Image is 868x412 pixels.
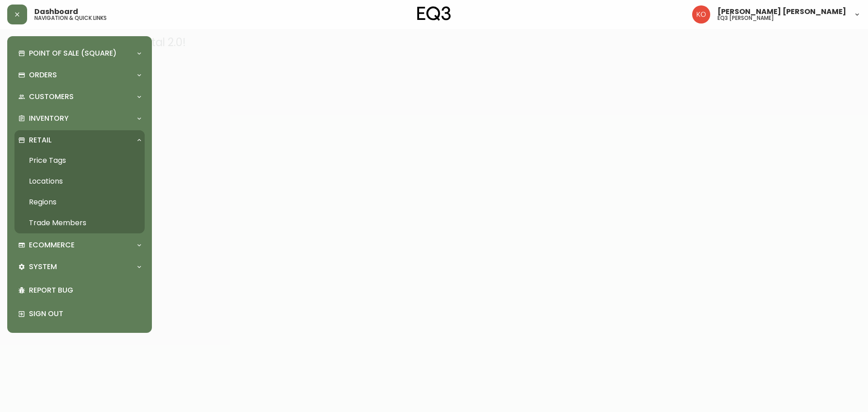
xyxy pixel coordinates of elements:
[14,171,145,192] a: Locations
[14,150,145,171] a: Price Tags
[14,257,145,277] div: System
[692,5,710,24] img: 9beb5e5239b23ed26e0d832b1b8f6f2a
[14,213,145,233] a: Trade Members
[14,279,145,302] div: Report Bug
[717,8,846,15] span: [PERSON_NAME] [PERSON_NAME]
[34,8,78,15] span: Dashboard
[14,130,145,150] div: Retail
[29,240,75,250] p: Ecommerce
[34,15,107,21] h5: navigation & quick links
[29,48,117,58] p: Point of Sale (Square)
[14,43,145,63] div: Point of Sale (Square)
[29,70,57,80] p: Orders
[14,302,145,326] div: Sign Out
[417,6,451,21] img: logo
[29,92,74,102] p: Customers
[29,135,52,145] p: Retail
[14,65,145,85] div: Orders
[14,192,145,213] a: Regions
[29,285,141,295] p: Report Bug
[717,15,774,21] h5: eq3 [PERSON_NAME]
[14,109,145,128] div: Inventory
[14,87,145,107] div: Customers
[29,309,141,319] p: Sign Out
[29,114,69,123] p: Inventory
[14,235,145,255] div: Ecommerce
[29,262,57,272] p: System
